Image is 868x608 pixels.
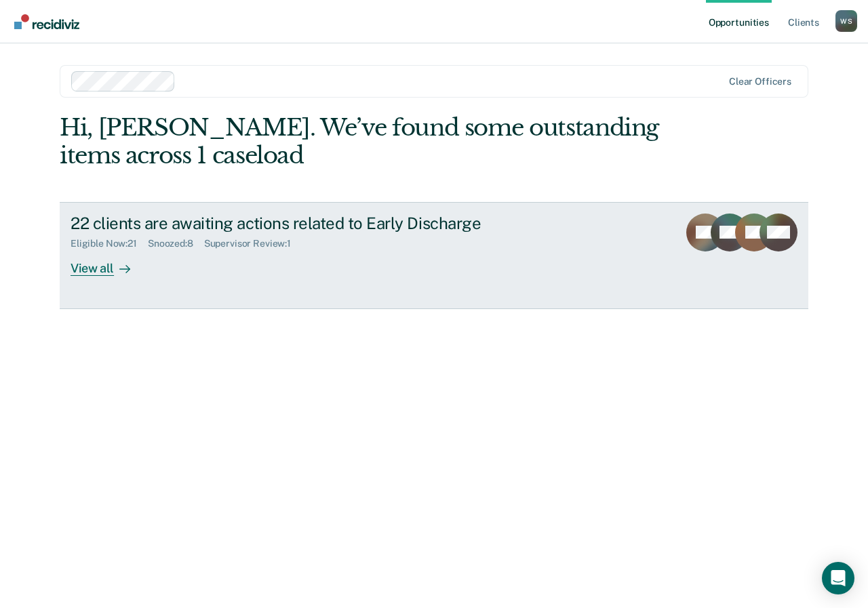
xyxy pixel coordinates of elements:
button: Profile dropdown button [835,10,857,32]
div: Eligible Now : 21 [71,238,148,249]
div: W S [835,10,857,32]
div: Hi, [PERSON_NAME]. We’ve found some outstanding items across 1 caseload [60,114,658,169]
img: Recidiviz [14,14,79,29]
div: Clear officers [729,76,791,87]
div: Open Intercom Messenger [822,562,854,594]
div: View all [71,249,146,276]
div: 22 clients are awaiting actions related to Early Discharge [71,214,547,233]
a: 22 clients are awaiting actions related to Early DischargeEligible Now:21Snoozed:8Supervisor Revi... [60,202,808,309]
div: Supervisor Review : 1 [204,238,302,249]
div: Snoozed : 8 [148,238,204,249]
